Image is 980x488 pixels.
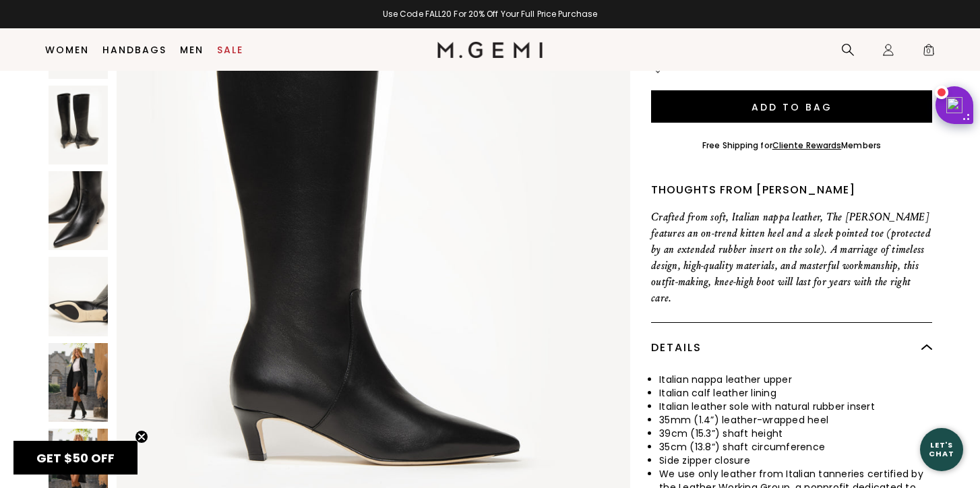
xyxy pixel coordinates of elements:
[659,373,932,386] li: Italian nappa leather upper
[49,257,108,336] img: The Tina
[772,140,842,151] a: Cliente Rewards
[920,441,963,458] div: Let's Chat
[13,441,137,475] div: GET $50 OFFClose teaser
[49,171,108,250] img: The Tina
[651,182,932,198] div: Thoughts from [PERSON_NAME]
[45,44,89,55] a: Women
[49,85,108,164] img: The Tina
[659,413,932,427] li: 35mm (1.4”) leather-wrapped heel
[659,400,932,413] li: Italian leather sole with natural rubber insert
[135,430,148,444] button: Close teaser
[102,44,166,55] a: Handbags
[651,323,932,373] div: Details
[659,440,932,454] li: 35cm (13.8“) shaft circumference
[651,209,932,306] p: Crafted from soft, Italian nappa leather, The [PERSON_NAME] features an on-trend kitten heel and ...
[651,90,932,123] button: Add to Bag
[922,46,936,59] span: 0
[217,44,243,55] a: Sale
[702,140,881,151] div: Free Shipping for Members
[49,342,108,421] img: The Tina
[437,42,543,58] img: M.Gemi
[180,44,204,55] a: Men
[659,454,932,467] li: Side zipper closure
[667,62,706,73] h2: Fit Tip
[36,450,115,466] span: GET $50 OFF
[659,427,932,440] li: 39cm (15.3”) shaft height
[659,386,932,400] li: Italian calf leather lining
